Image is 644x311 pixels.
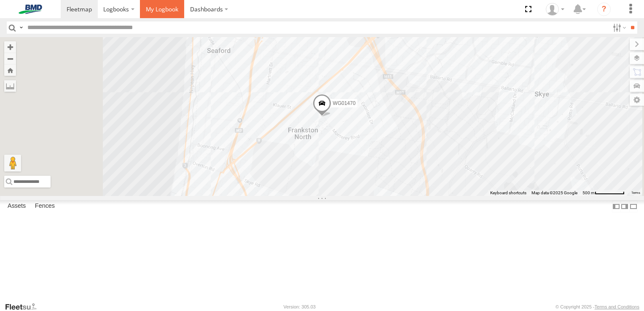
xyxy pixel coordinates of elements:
label: Hide Summary Table [629,200,638,212]
label: Search Filter Options [609,21,628,34]
span: 500 m [582,190,595,195]
label: Dock Summary Table to the Right [620,200,629,212]
span: Map data ©2025 Google [531,190,577,195]
button: Zoom Home [4,64,16,76]
img: bmd-logo.svg [8,5,52,14]
a: Visit our Website [5,303,43,311]
i: ? [597,3,611,16]
div: Version: 305.03 [284,304,316,309]
div: Michael Lee [543,3,567,16]
a: Terms [631,191,640,194]
label: Search Query [18,21,24,34]
label: Map Settings [630,94,644,106]
div: © Copyright 2025 - [555,304,639,309]
label: Assets [3,201,30,212]
button: Zoom in [4,41,16,53]
button: Map scale: 500 m per 67 pixels [580,190,627,196]
label: Dock Summary Table to the Left [612,200,620,212]
button: Drag Pegman onto the map to open Street View [4,155,21,172]
label: Measure [4,80,16,92]
label: Fences [31,201,59,212]
span: WG01470 [333,100,356,106]
a: Terms and Conditions [595,304,639,309]
button: Zoom out [4,53,16,64]
button: Keyboard shortcuts [490,190,526,196]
